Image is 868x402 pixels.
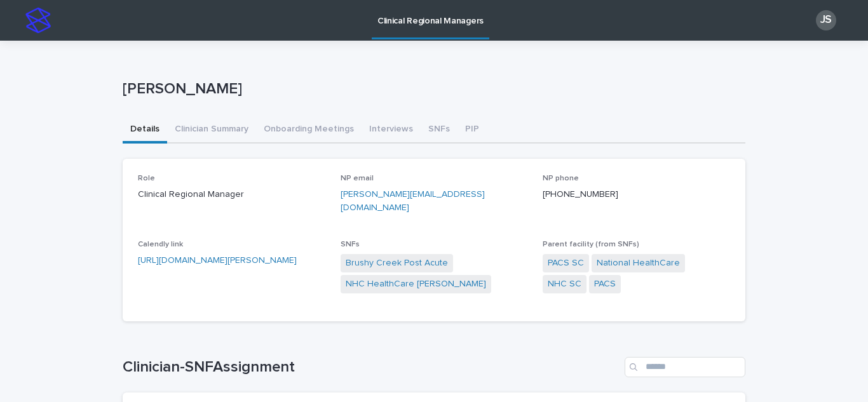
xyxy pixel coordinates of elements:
[138,175,155,182] span: Role
[346,257,448,270] a: Brushy Creek Post Acute
[346,278,486,291] a: NHC HealthCare [PERSON_NAME]
[597,257,680,270] a: National HealthCare
[138,256,297,265] a: [URL][DOMAIN_NAME][PERSON_NAME]
[341,175,374,182] span: NP email
[362,117,421,144] button: Interviews
[543,190,618,199] a: [PHONE_NUMBER]
[548,278,581,291] a: NHC SC
[341,190,485,212] a: [PERSON_NAME][EMAIL_ADDRESS][DOMAIN_NAME]
[256,117,362,144] button: Onboarding Meetings
[123,117,167,144] button: Details
[543,175,579,182] span: NP phone
[341,241,360,248] span: SNFs
[123,358,620,377] h1: Clinician-SNFAssignment
[138,188,325,201] p: Clinical Regional Manager
[816,10,836,30] div: JS
[421,117,458,144] button: SNFs
[548,257,584,270] a: PACS SC
[543,241,639,248] span: Parent facility (from SNFs)
[167,117,256,144] button: Clinician Summary
[25,8,51,33] img: stacker-logo-s-only.png
[625,357,745,377] input: Search
[123,80,740,98] p: [PERSON_NAME]
[458,117,487,144] button: PIP
[594,278,616,291] a: PACS
[138,241,183,248] span: Calendly link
